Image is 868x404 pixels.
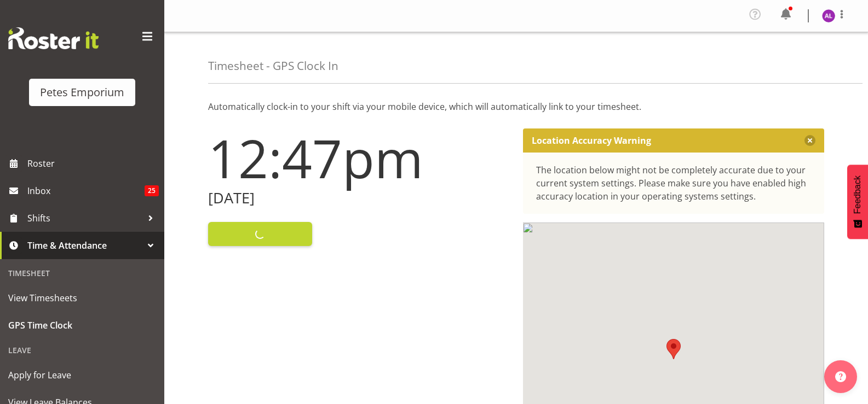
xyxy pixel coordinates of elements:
[8,367,156,383] span: Apply for Leave
[8,317,156,333] span: GPS Time Clock
[3,262,162,284] div: Timesheet
[27,155,159,172] span: Roster
[40,84,124,101] div: Petes Emporium
[822,9,835,22] img: abigail-lane11345.jpg
[3,361,162,389] a: Apply for Leave
[208,100,824,113] p: Automatically clock-in to your shift via your mobile device, which will automatically link to you...
[3,312,162,339] a: GPS Time Clock
[3,339,162,361] div: Leave
[208,190,510,207] h2: [DATE]
[3,284,162,312] a: View Timesheets
[208,60,338,72] h4: Timesheet - GPS Clock In
[835,371,846,382] img: help-xxl-2.png
[27,237,142,254] span: Time & Attendance
[8,27,99,49] img: Rosterit website logo
[208,128,510,188] h1: 12:47pm
[804,135,815,146] button: Close message
[27,183,145,199] span: Inbox
[27,210,142,226] span: Shifts
[532,135,651,146] p: Location Accuracy Warning
[536,163,812,203] div: The location below might not be completely accurate due to your current system settings. Please m...
[8,290,156,306] span: View Timesheets
[847,165,868,239] button: Feedback - Show survey
[853,175,863,214] span: Feedback
[145,185,159,196] span: 25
